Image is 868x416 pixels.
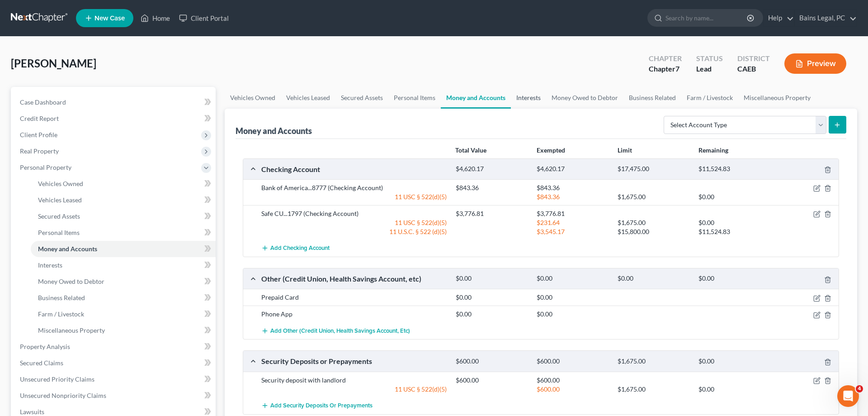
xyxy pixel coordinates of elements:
span: 4 [856,385,863,392]
a: Farm / Livestock [31,306,216,322]
span: Personal Property [20,163,71,171]
span: Vehicles Leased [38,196,82,204]
a: Farm / Livestock [681,87,738,109]
div: $1,675.00 [613,385,694,394]
a: Personal Items [31,225,216,241]
div: $11,524.83 [694,227,775,236]
div: $600.00 [532,376,613,385]
div: Prepaid Card [257,293,451,302]
span: Client Profile [20,131,57,139]
strong: Total Value [455,146,486,154]
div: $11,524.83 [694,165,775,173]
div: $17,475.00 [613,165,694,173]
button: Preview [784,53,846,74]
span: Business Related [38,294,85,301]
div: $3,545.17 [532,227,613,236]
div: $600.00 [451,357,532,366]
span: Money Owed to Debtor [38,277,104,285]
span: Case Dashboard [20,98,66,106]
a: Vehicles Leased [31,192,216,208]
button: Add Security Deposits or Prepayments [261,397,373,414]
div: Phone App [257,310,451,319]
div: $0.00 [613,274,694,283]
a: Help [764,10,794,26]
div: District [737,53,770,64]
a: Business Related [31,290,216,306]
a: Vehicles Owned [31,176,216,192]
div: Security Deposits or Prepayments [257,356,451,366]
span: Add Checking Account [270,245,330,252]
div: $4,620.17 [451,165,532,173]
div: Checking Account [257,164,451,174]
a: Money and Accounts [31,241,216,257]
div: $0.00 [532,310,613,319]
span: Interests [38,261,62,269]
a: Case Dashboard [13,94,216,110]
a: Miscellaneous Property [738,87,816,109]
div: Safe CU...1797 (Checking Account) [257,209,451,218]
span: Real Property [20,147,59,155]
div: 11 USC § 522(d)(5) [257,192,451,201]
div: $231.64 [532,218,613,227]
div: $843.36 [532,183,613,192]
div: $600.00 [532,357,613,366]
div: $0.00 [694,274,775,283]
div: Bank of America...8777 (Checking Account) [257,183,451,192]
div: $0.00 [451,310,532,319]
iframe: Intercom live chat [837,385,859,407]
a: Secured Assets [335,87,388,109]
div: Lead [696,64,723,74]
div: $0.00 [694,218,775,227]
div: $0.00 [694,357,775,366]
a: Client Portal [175,10,233,26]
a: Money and Accounts [441,87,511,109]
a: Interests [31,257,216,273]
span: Vehicles Owned [38,180,83,187]
span: Miscellaneous Property [38,326,105,334]
span: Secured Assets [38,212,80,220]
strong: Limit [618,146,632,154]
span: [PERSON_NAME] [11,57,96,70]
span: 7 [675,64,679,73]
div: $3,776.81 [451,209,532,218]
a: Miscellaneous Property [31,322,216,339]
div: Chapter [649,53,682,64]
a: Money Owed to Debtor [31,273,216,290]
div: $1,675.00 [613,218,694,227]
div: $0.00 [532,274,613,283]
span: Add Other (Credit Union, Health Savings Account, etc) [270,327,410,335]
div: 11 U.S.C. § 522 (d)(5) [257,227,451,236]
div: $600.00 [532,385,613,394]
div: Status [696,53,723,64]
div: $0.00 [451,293,532,302]
div: $4,620.17 [532,165,613,173]
div: Security deposit with landlord [257,376,451,385]
a: Money Owed to Debtor [546,87,623,109]
div: $0.00 [451,274,532,283]
a: Unsecured Nonpriority Claims [13,387,216,404]
a: Credit Report [13,110,216,127]
a: Home [136,10,175,26]
a: Personal Items [388,87,441,109]
div: Money and Accounts [236,125,312,136]
span: Farm / Livestock [38,310,84,318]
button: Add Checking Account [261,240,330,257]
span: Secured Claims [20,359,63,367]
strong: Exempted [537,146,565,154]
span: Money and Accounts [38,245,97,253]
span: Unsecured Priority Claims [20,375,94,383]
span: Credit Report [20,115,59,122]
span: Lawsuits [20,408,44,416]
a: Interests [511,87,546,109]
div: 11 USC § 522(d)(5) [257,385,451,394]
a: Business Related [623,87,681,109]
input: Search by name... [665,10,748,26]
div: Chapter [649,64,682,74]
span: Unsecured Nonpriority Claims [20,392,106,399]
span: Personal Items [38,229,80,236]
a: Vehicles Owned [225,87,281,109]
span: Add Security Deposits or Prepayments [270,402,373,409]
a: Secured Assets [31,208,216,225]
a: Vehicles Leased [281,87,335,109]
div: $0.00 [532,293,613,302]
